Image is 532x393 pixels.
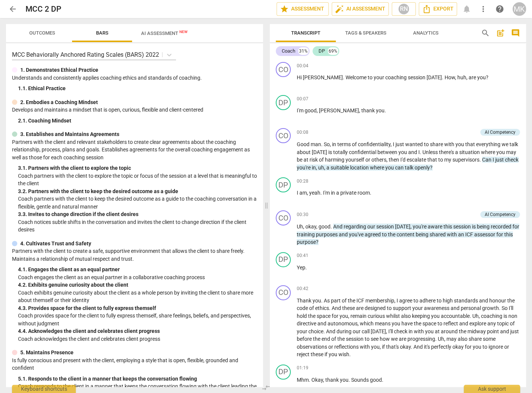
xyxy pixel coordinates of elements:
[401,320,414,326] span: have
[395,224,410,230] span: [DATE]
[496,231,504,237] span: for
[455,149,459,155] span: a
[371,157,386,163] span: others
[427,74,442,80] span: [DATE]
[496,149,506,155] span: you
[277,2,329,16] button: Assessment
[319,157,325,163] span: of
[502,141,509,147] span: we
[12,106,257,114] p: Develops and maintains a mindset that is open, curious, flexible and client-centered
[316,224,319,230] span: ,
[368,74,374,80] span: to
[377,149,398,155] span: between
[352,141,358,147] span: of
[375,320,392,326] span: means
[493,157,495,163] span: I
[323,190,331,196] span: I'm
[368,313,386,319] span: curious
[313,298,321,304] span: you
[29,30,55,36] span: Outcomes
[297,149,312,155] span: about
[486,74,488,80] span: ?
[382,231,388,237] span: to
[442,74,445,80] span: .
[481,149,496,155] span: where
[489,298,507,304] span: honour
[482,157,493,163] span: Can
[420,149,422,155] span: .
[332,305,342,311] span: And
[359,107,361,113] span: ,
[319,224,331,230] span: good
[431,313,441,319] span: you
[337,141,352,147] span: terms
[297,320,317,326] span: directive
[455,141,465,147] span: you
[506,149,516,155] span: may
[348,298,356,304] span: the
[365,231,382,237] span: agreed
[485,211,515,218] div: AI Competency
[310,157,319,163] span: risk
[497,320,510,326] span: topic
[360,320,375,326] span: which
[405,141,424,147] span: wanted
[303,224,305,230] span: ,
[329,305,332,311] span: .
[443,320,459,326] span: reflect
[455,74,457,80] span: ,
[424,141,430,147] span: to
[321,141,324,147] span: .
[491,224,512,230] span: recorded
[319,107,359,113] span: [PERSON_NAME]
[386,157,389,163] span: ,
[386,313,401,319] span: whilst
[297,265,305,271] span: Yep
[398,3,409,15] div: RN
[443,298,454,304] span: high
[18,195,257,210] p: Coach partners with the client to keep the desired outcome as a guide to the coaching conversatio...
[8,5,17,14] span: arrow_back
[297,212,308,218] span: 00:30
[481,313,503,319] span: coaching
[12,385,76,393] div: Keyboard shortcuts
[477,74,486,80] span: you
[18,210,257,218] div: 3. 3. Invites to change direction if the client desires
[416,231,430,237] span: being
[18,187,257,195] div: 3. 2. Partners with the client to keep the desired outcome as a guide
[276,252,291,267] div: Change speaker
[459,320,469,326] span: and
[276,95,291,110] div: Change speaker
[317,107,319,113] span: ,
[276,285,291,300] div: Change speaker
[430,141,444,147] span: share
[308,313,317,319] span: the
[349,149,377,155] span: confidential
[374,74,385,80] span: your
[512,224,519,230] span: for
[297,63,308,69] span: 00:04
[427,157,438,163] span: that
[311,141,321,147] span: man
[397,298,399,304] span: I
[312,149,328,155] span: [DATE]
[342,298,348,304] span: of
[297,129,308,136] span: 00:08
[18,327,257,335] div: 4. 4. Acknowledges the client and celebrates client progress
[299,190,307,196] span: am
[502,305,509,311] span: So
[452,157,479,163] span: supervisors
[419,298,437,304] span: adhere
[305,265,307,271] span: .
[12,247,257,263] p: Partners with the client to create a safe, supportive environment that allows the client to share...
[18,304,257,312] div: 4. 3. Provides space for the client to fully express themself
[367,224,376,230] span: our
[496,29,505,38] span: post_add
[437,320,443,326] span: to
[348,313,350,319] span: ,
[469,74,477,80] span: are
[481,29,490,38] span: search
[330,141,332,147] span: ,
[297,224,303,230] span: Uh
[499,305,502,311] span: .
